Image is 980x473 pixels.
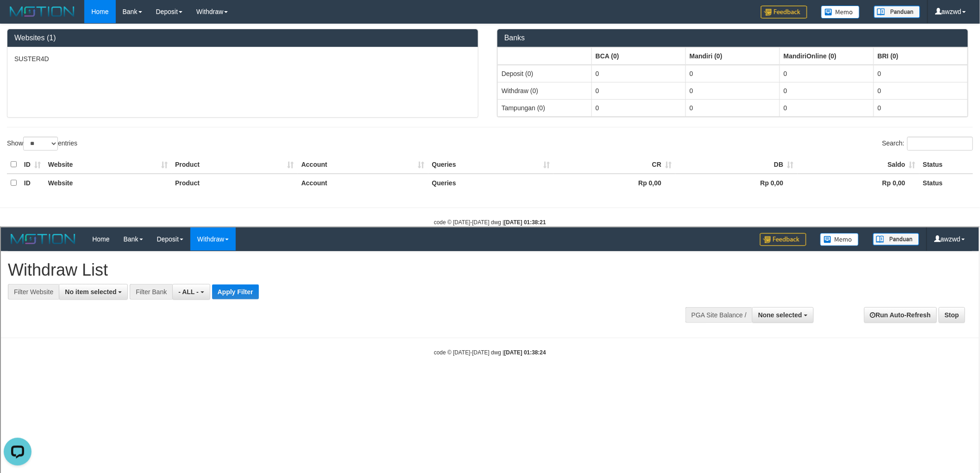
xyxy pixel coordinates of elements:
td: Deposit (0) [498,65,592,82]
th: Group: activate to sort column ascending [874,47,968,65]
button: Apply Filter [211,57,258,72]
a: Run Auto-Refresh [863,80,936,95]
a: Stop [938,80,964,95]
img: panduan.png [872,6,918,18]
th: Product [171,174,298,192]
td: 0 [686,99,780,116]
button: None selected [751,80,813,95]
button: No item selected [58,57,127,72]
th: Account [298,174,428,192]
th: Product [171,156,298,174]
th: Account [298,156,428,174]
span: None selected [757,84,801,91]
th: Group: activate to sort column ascending [498,47,592,65]
img: Feedback.jpg [759,6,805,19]
div: Filter Bank [129,57,171,72]
h3: Banks [504,34,961,42]
th: Queries [428,174,553,192]
th: Queries [428,156,553,174]
td: 0 [592,99,686,116]
td: Tampungan (0) [498,99,592,116]
strong: [DATE] 01:38:24 [503,122,545,128]
th: Website [44,174,171,192]
p: SUSTER4D [14,54,471,63]
th: Status [919,156,973,174]
img: panduan.png [874,6,920,18]
small: code © [DATE]-[DATE] dwg | [433,122,545,128]
td: 0 [874,82,968,99]
td: 0 [592,65,686,82]
th: Group: activate to sort column ascending [592,47,686,65]
label: Search: [882,137,973,151]
strong: [DATE] 01:38:21 [504,219,546,226]
button: Open LiveChat chat widget [4,4,31,32]
td: 0 [780,82,874,99]
th: ID [20,174,44,192]
div: Filter Website [7,57,58,72]
img: MOTION_logo.png [7,5,77,19]
img: Feedback.jpg [761,6,807,19]
label: Show entries [7,137,77,151]
small: code © [DATE]-[DATE] dwg | [434,219,546,226]
th: DB [675,156,797,174]
input: Search: [907,137,973,151]
h1: Withdraw List [7,33,643,52]
th: CR [553,156,675,174]
th: Group: activate to sort column ascending [686,47,780,65]
div: PGA Site Balance / [685,80,751,95]
td: 0 [686,82,780,99]
th: Rp 0,00 [675,174,797,192]
td: 0 [780,65,874,82]
span: No item selected [64,61,115,68]
img: Button%20Memo.svg [819,6,858,19]
select: Showentries [23,137,58,151]
th: Rp 0,00 [798,174,919,192]
button: - ALL - [171,57,209,72]
th: Group: activate to sort column ascending [780,47,874,65]
th: Rp 0,00 [553,174,675,192]
h3: Websites (1) [14,34,471,42]
th: ID [20,156,44,174]
td: 0 [686,65,780,82]
td: Withdraw (0) [498,82,592,99]
td: 0 [874,65,968,82]
th: Website [44,156,171,174]
th: Status [919,174,973,192]
td: 0 [592,82,686,99]
span: - ALL - [177,61,198,68]
td: 0 [780,99,874,116]
th: Saldo [798,156,919,174]
img: Button%20Memo.svg [821,6,860,19]
td: 0 [874,99,968,116]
